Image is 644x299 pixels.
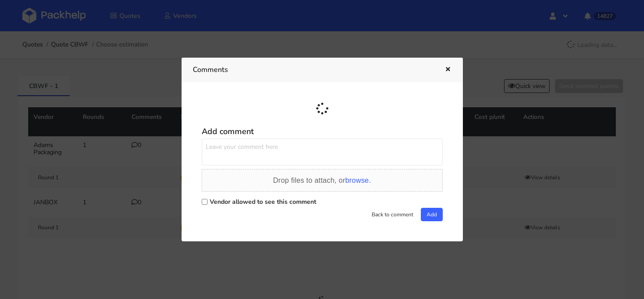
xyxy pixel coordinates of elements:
[421,208,443,221] button: Add
[210,198,316,206] label: Vendor allowed to see this comment
[345,177,371,184] span: browse.
[193,63,431,76] h3: Comments
[366,208,419,221] button: Back to comment
[202,126,443,137] h5: Add comment
[273,177,371,184] span: Drop files to attach, or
